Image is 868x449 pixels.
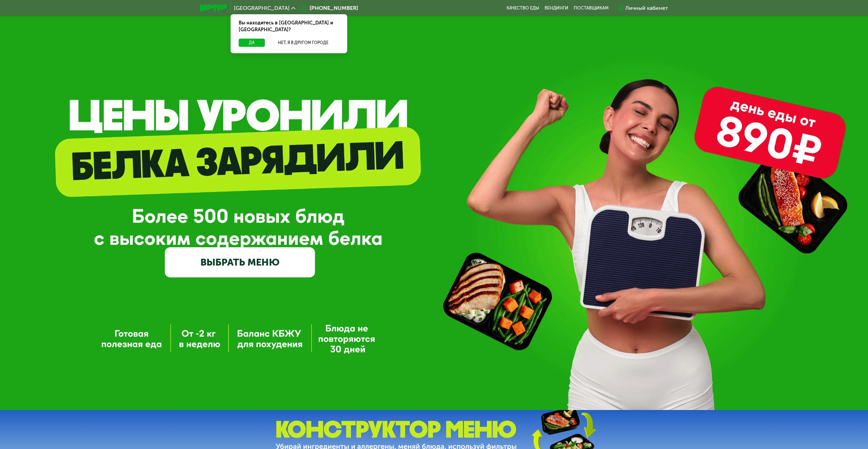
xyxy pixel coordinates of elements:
[239,39,265,47] button: Да
[625,4,668,12] div: Личный кабинет
[545,5,568,11] a: Вендинги
[268,39,339,47] button: Нет, я в другом городе
[574,5,609,11] div: поставщикам
[234,5,290,11] span: [GEOGRAPHIC_DATA]
[299,4,358,12] a: [PHONE_NUMBER]
[507,5,539,11] a: Качество еды
[231,14,347,39] div: Вы находитесь в [GEOGRAPHIC_DATA] и [GEOGRAPHIC_DATA]?
[165,247,315,277] a: ВЫБРАТЬ МЕНЮ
